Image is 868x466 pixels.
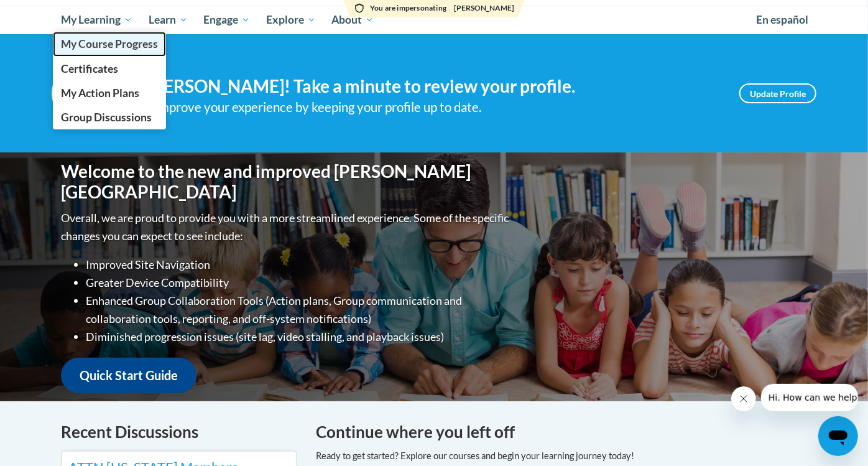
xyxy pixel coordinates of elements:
[53,57,166,81] a: Certificates
[61,161,512,203] h1: Welcome to the new and improved [PERSON_NAME][GEOGRAPHIC_DATA]
[331,12,374,27] span: About
[53,6,141,34] a: My Learning
[53,105,166,129] a: Group Discussions
[61,420,297,444] h4: Recent Discussions
[258,6,324,34] a: Explore
[126,76,721,97] h4: Hi [PERSON_NAME]! Take a minute to review your profile.
[7,9,101,19] span: Hi. How can we help?
[203,12,250,27] span: Engage
[53,32,166,56] a: My Course Progress
[61,358,196,393] a: Quick Start Guide
[316,420,807,444] h4: Continue where you left off
[126,97,721,118] div: Help improve your experience by keeping your profile up to date.
[748,7,816,33] a: En español
[739,83,816,103] a: Update Profile
[86,292,512,328] li: Enhanced Group Collaboration Tools (Action plans, Group communication and collaboration tools, re...
[761,384,858,411] iframe: Message from company
[266,12,316,27] span: Explore
[141,6,196,34] a: Learn
[756,13,808,26] span: En español
[61,37,158,50] span: My Course Progress
[731,386,756,411] iframe: Close message
[52,65,108,121] img: Profile Image
[61,209,512,245] p: Overall, we are proud to provide you with a more streamlined experience. Some of the specific cha...
[61,62,118,75] span: Certificates
[86,274,512,292] li: Greater Device Compatibility
[324,6,382,34] a: About
[86,256,512,274] li: Improved Site Navigation
[149,12,188,27] span: Learn
[61,86,139,100] span: My Action Plans
[818,416,858,456] iframe: Button to launch messaging window
[195,6,258,34] a: Engage
[42,6,826,34] div: Main menu
[86,328,512,346] li: Diminished progression issues (site lag, video stalling, and playback issues)
[61,111,152,124] span: Group Discussions
[61,12,132,27] span: My Learning
[53,81,166,105] a: My Action Plans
